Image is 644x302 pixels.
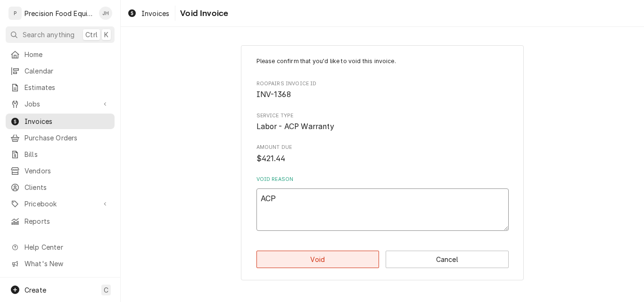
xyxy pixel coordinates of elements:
span: Labor - ACP Warranty [256,122,334,131]
div: Amount Due [256,144,509,164]
div: Button Group Row [256,251,509,268]
span: Void Invoice [177,7,228,20]
div: Service Type [256,112,509,132]
span: Jobs [25,99,96,109]
div: P [8,7,22,20]
textarea: ACP [256,188,509,231]
div: Roopairs Invoice ID [256,80,509,100]
span: Vendors [25,166,110,176]
div: Jason Hertel's Avatar [99,7,112,20]
button: Cancel [386,251,509,268]
span: INV-1368 [256,90,291,99]
button: Search anythingCtrlK [6,26,115,43]
span: Home [25,49,110,59]
span: Service Type [256,121,509,132]
div: Precision Food Equipment LLC [25,8,94,18]
a: Clients [6,180,115,195]
a: Go to Help Center [6,239,115,255]
p: Please confirm that you'd like to void this invoice. [256,57,509,65]
a: Go to Pricebook [6,196,115,212]
a: Go to What's New [6,256,115,271]
span: $421.44 [256,154,286,163]
span: Calendar [25,66,110,76]
a: Purchase Orders [6,130,115,146]
label: Void Reason [256,176,509,183]
span: Help Center [25,242,109,252]
span: Estimates [25,82,110,92]
span: C [104,285,108,295]
span: Create [25,286,46,294]
a: Vendors [6,163,115,179]
span: Amount Due [256,144,509,151]
a: Home [6,47,115,62]
span: Purchase Orders [25,133,110,143]
span: Reports [25,216,110,226]
span: Invoices [141,8,169,18]
span: Roopairs Invoice ID [256,89,509,100]
div: Void Reason [256,176,509,231]
span: Pricebook [25,199,96,209]
span: Roopairs Invoice ID [256,80,509,88]
div: Invoice Void [241,45,524,280]
span: Service Type [256,112,509,120]
a: Calendar [6,63,115,79]
span: Ctrl [85,30,98,40]
a: Bills [6,147,115,162]
a: Invoices [6,114,115,129]
div: JH [99,7,112,20]
a: Invoices [124,6,173,21]
span: Bills [25,149,110,159]
a: Reports [6,213,115,229]
span: Search anything [23,30,74,40]
div: Button Group [256,251,509,268]
span: Clients [25,182,110,192]
span: Amount Due [256,153,509,164]
span: K [104,30,108,40]
a: Estimates [6,80,115,95]
span: Invoices [25,116,110,126]
span: What's New [25,259,109,269]
div: Invoice Void Form [256,57,509,231]
a: Go to Jobs [6,96,115,112]
button: Void [256,251,380,268]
